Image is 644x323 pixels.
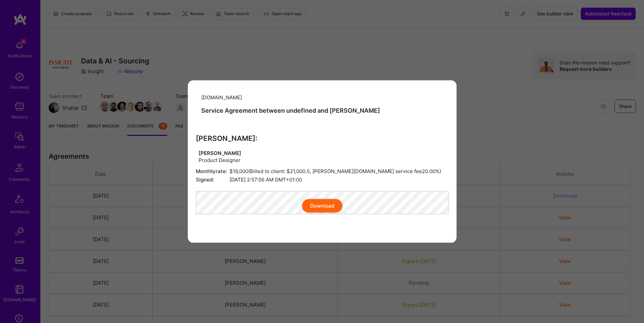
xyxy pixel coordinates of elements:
span: [PERSON_NAME] [199,150,241,157]
span: Product Designer [199,157,241,164]
span: [DOMAIN_NAME] [201,94,242,100]
h3: Service Agreement between undefined and [PERSON_NAME] [201,107,380,114]
h3: [PERSON_NAME]: [196,134,448,143]
i: icon Close [445,90,449,94]
span: [DATE] 2:57:56 AM GMT+01:00 [196,176,448,183]
span: Signed: [196,176,229,183]
div: modal [188,80,457,243]
span: Monthly rate: [196,168,229,175]
button: Download [302,199,342,213]
span: $16,000 (Billed to client: $ 21,000.5 , [PERSON_NAME][DOMAIN_NAME] service fee 20.00 %) [196,168,448,175]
